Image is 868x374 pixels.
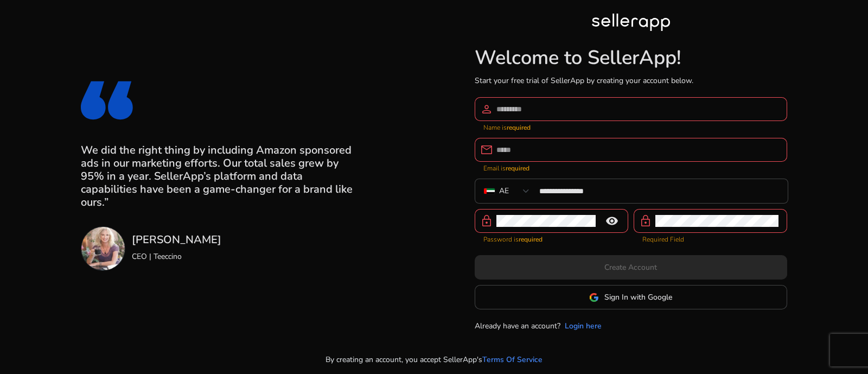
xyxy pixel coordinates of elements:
strong: required [506,164,529,173]
mat-error: Email is [483,162,778,173]
span: person [480,103,493,116]
span: lock [639,214,652,227]
p: Start your free trial of SellerApp by creating your account below. [475,75,787,86]
span: Sign In with Google [604,291,672,303]
mat-error: Required Field [642,233,778,244]
span: email [480,143,493,156]
div: AE [499,185,509,197]
span: lock [480,214,493,227]
h1: Welcome to SellerApp! [475,46,787,69]
mat-icon: remove_red_eye [599,214,625,227]
button: Sign In with Google [475,285,787,309]
p: CEO | Teeccino [132,251,221,262]
strong: required [507,123,531,132]
a: Terms Of Service [482,354,542,365]
img: google-logo.svg [589,293,599,302]
p: Already have an account? [475,320,560,332]
h3: We did the right thing by including Amazon sponsored ads in our marketing efforts. Our total sale... [81,144,359,209]
strong: required [519,235,542,244]
h3: [PERSON_NAME] [132,233,221,246]
a: Login here [565,320,602,332]
mat-error: Password is [483,233,620,244]
mat-error: Name is [483,121,778,132]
